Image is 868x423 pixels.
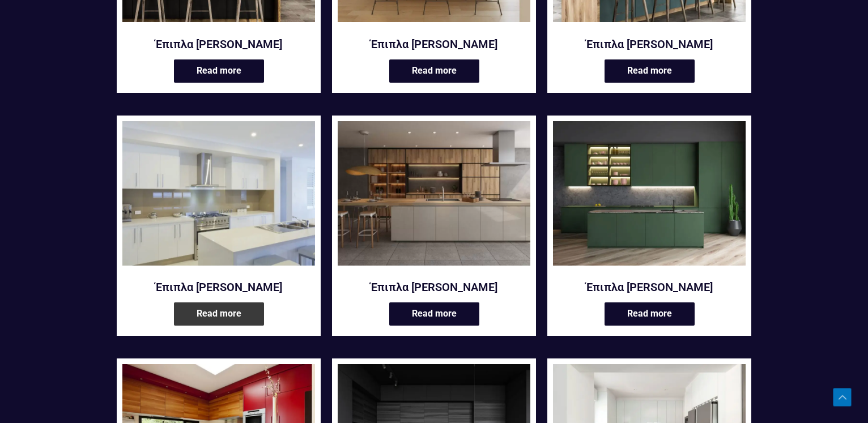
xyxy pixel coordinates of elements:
a: Έπιπλα κουζίνας Bondi [122,121,315,273]
a: Έπιπλα [PERSON_NAME] [122,37,315,52]
a: Read more about “Έπιπλα κουζίνας Bondi” [174,302,264,326]
a: Read more about “Έπιπλα κουζίνας Celebes” [389,302,479,326]
a: Read more about “Έπιπλα κουζίνας Anakena” [174,59,264,83]
a: Έπιπλα [PERSON_NAME] [338,37,530,52]
a: Read more about “Έπιπλα κουζίνας Arashi” [389,59,479,83]
a: Έπιπλα [PERSON_NAME] [553,37,746,52]
a: Έπιπλα [PERSON_NAME] [122,280,315,294]
a: Read more about “Έπιπλα κουζίνας El Castillo” [605,302,695,326]
img: Bondi κουζίνα [122,121,315,266]
a: Έπιπλα [PERSON_NAME] [338,280,530,294]
a: El Castillo κουζίνα [553,121,746,273]
a: Read more about “Έπιπλα κουζίνας Beibu” [605,59,695,83]
a: Έπιπλα κουζίνας Celebes [338,121,530,273]
a: Έπιπλα [PERSON_NAME] [553,280,746,294]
